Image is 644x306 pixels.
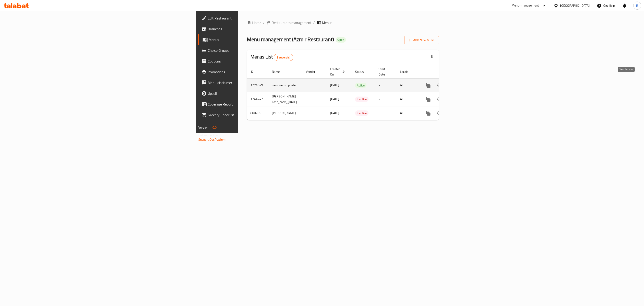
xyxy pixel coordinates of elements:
[560,3,590,8] div: [GEOGRAPHIC_DATA]
[250,54,293,61] h2: Menus List
[198,110,304,120] a: Grocery Checklist
[198,45,304,56] a: Choice Groups
[355,83,366,88] span: Active
[375,78,396,92] td: -
[272,69,286,74] span: Name
[375,106,396,120] td: -
[636,3,638,8] span: R
[198,137,227,142] a: Support.OpsPlatform
[208,15,300,21] span: Edit Restaurant
[434,94,445,105] button: Change Status
[379,66,391,77] span: Start Date
[209,37,300,42] span: Menus
[210,125,217,130] span: 1.0.0
[208,80,300,85] span: Menu disclaimer
[423,80,434,91] button: more
[423,108,434,119] button: more
[396,106,419,120] td: All
[208,101,300,107] span: Coverage Report
[330,66,346,77] span: Created On
[396,92,419,106] td: All
[208,58,300,64] span: Coupons
[423,94,434,105] button: more
[208,69,300,75] span: Promotions
[355,111,369,116] span: Inactive
[330,110,339,116] span: [DATE]
[250,69,259,74] span: ID
[198,56,304,67] a: Coupons
[198,34,304,45] a: Menus
[247,65,470,120] table: enhanced table
[330,82,339,88] span: [DATE]
[198,77,304,88] a: Menu disclaimer
[198,125,209,130] span: Version:
[408,37,435,43] span: Add New Menu
[375,92,396,106] td: -
[434,108,445,119] button: Change Status
[330,96,339,102] span: [DATE]
[274,54,293,61] div: Total records count
[208,48,300,53] span: Choice Groups
[208,26,300,32] span: Branches
[400,69,414,74] span: Locale
[306,69,321,74] span: Vendor
[426,52,437,63] div: Export file
[355,69,370,74] span: Status
[404,36,439,44] button: Add New Menu
[322,20,332,25] span: Menus
[313,20,315,25] li: /
[198,13,304,24] a: Edit Restaurant
[198,99,304,110] a: Coverage Report
[336,38,346,42] span: Open
[355,83,366,88] div: Active
[512,3,539,8] div: Menu-management
[355,97,369,102] span: Inactive
[198,24,304,34] a: Branches
[419,65,470,79] th: Actions
[247,20,439,25] nav: breadcrumb
[198,88,304,99] a: Upsell
[198,132,219,138] span: Get support on:
[274,55,293,60] span: 3 record(s)
[198,67,304,77] a: Promotions
[208,91,300,96] span: Upsell
[434,80,445,91] button: Change Status
[396,78,419,92] td: All
[208,112,300,118] span: Grocery Checklist
[336,37,346,43] div: Open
